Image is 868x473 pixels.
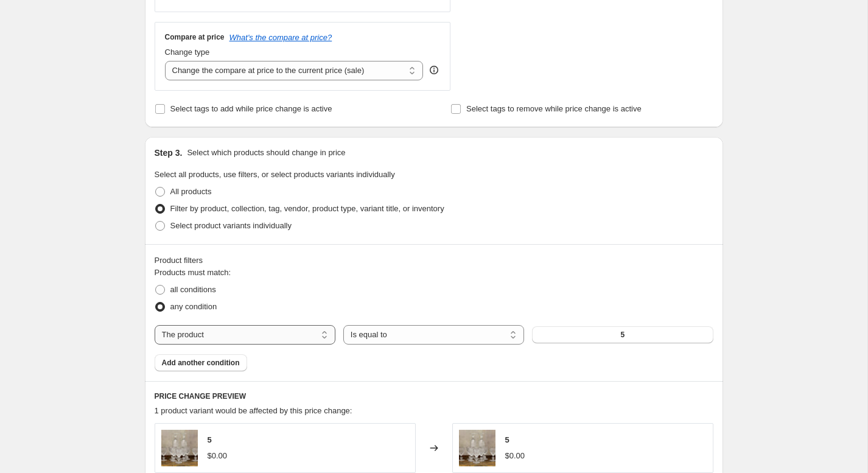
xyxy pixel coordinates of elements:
div: help [428,64,440,76]
span: Change type [165,47,210,57]
span: 5 [208,435,212,444]
p: Select which products should change in price [187,147,345,159]
h6: PRICE CHANGE PREVIEW [155,391,713,401]
div: $0.00 [505,450,525,462]
h2: Step 3. [155,147,183,159]
span: Products must match: [155,268,231,277]
h3: Compare at price [165,32,225,42]
button: 5 [532,326,713,343]
button: Add another condition [155,354,247,371]
span: 1 product variant would be affected by this price change: [155,406,352,415]
span: 5 [620,330,625,340]
span: Select tags to add while price change is active [170,104,332,113]
span: 5 [505,435,509,444]
span: any condition [170,302,217,311]
div: $0.00 [208,450,228,462]
span: all conditions [170,285,216,294]
span: Filter by product, collection, tag, vendor, product type, variant title, or inventory [170,204,444,213]
div: Product filters [155,254,713,267]
button: What's the compare at price? [229,33,332,42]
span: All products [170,187,212,196]
img: 4984-ok5_80x.jpg [161,430,198,466]
img: 4984-ok5_80x.jpg [459,430,495,466]
span: Add another condition [162,358,240,368]
span: Select all products, use filters, or select products variants individually [155,170,395,179]
span: Select product variants individually [170,221,292,230]
span: Select tags to remove while price change is active [466,104,642,113]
